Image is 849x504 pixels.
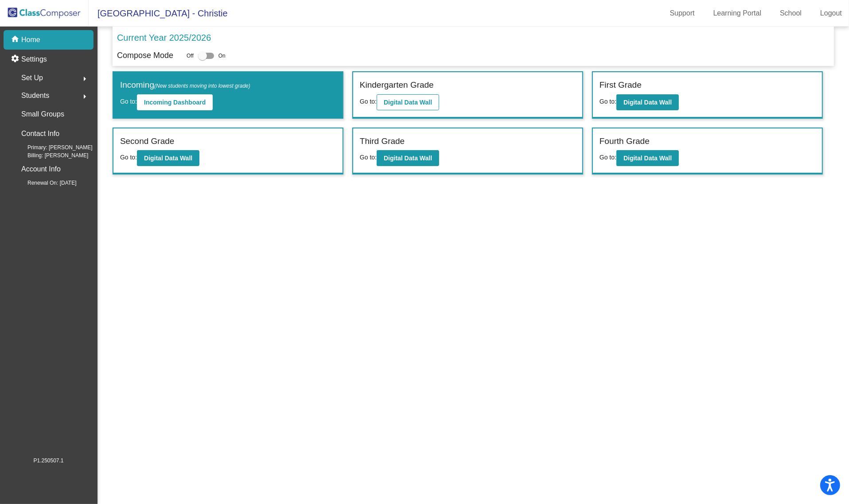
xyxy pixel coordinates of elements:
p: Current Year 2025/2026 [117,31,211,44]
label: Third Grade [360,135,405,148]
button: Digital Data Wall [377,94,439,110]
mat-icon: settings [11,54,21,65]
span: (New students moving into lowest grade) [154,83,250,89]
a: Logout [813,6,849,20]
p: Contact Info [21,128,59,140]
label: Kindergarten Grade [360,79,434,92]
button: Digital Data Wall [616,94,679,110]
span: Renewal On: [DATE] [13,179,76,187]
b: Incoming Dashboard [144,99,206,106]
b: Digital Data Wall [384,99,432,106]
a: School [773,6,809,20]
button: Digital Data Wall [377,150,439,166]
span: Go to: [120,98,137,105]
b: Digital Data Wall [144,155,192,162]
b: Digital Data Wall [623,99,672,106]
span: Off [187,52,194,60]
mat-icon: arrow_right [79,74,90,84]
button: Incoming Dashboard [137,94,213,110]
span: [GEOGRAPHIC_DATA] - Christie [89,6,228,20]
b: Digital Data Wall [384,155,432,162]
span: Go to: [360,98,377,105]
span: Primary: [PERSON_NAME] [13,143,93,151]
p: Home [21,35,40,45]
span: Set Up [21,72,43,84]
a: Support [663,6,702,20]
span: Go to: [600,98,616,105]
p: Compose Mode [117,50,173,62]
label: Second Grade [120,135,175,148]
label: First Grade [600,79,642,92]
b: Digital Data Wall [623,155,672,162]
span: Students [21,89,49,102]
label: Fourth Grade [600,135,650,148]
button: Digital Data Wall [137,150,199,166]
mat-icon: arrow_right [79,91,90,102]
span: Go to: [600,154,616,161]
p: Small Groups [21,108,64,120]
button: Digital Data Wall [616,150,679,166]
span: On [218,52,226,60]
a: Learning Portal [706,6,769,20]
p: Settings [21,54,47,65]
p: Account Info [21,163,61,175]
mat-icon: home [11,35,21,45]
span: Go to: [120,154,137,161]
label: Incoming [120,79,250,92]
span: Go to: [360,154,377,161]
span: Billing: [PERSON_NAME] [13,151,88,159]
